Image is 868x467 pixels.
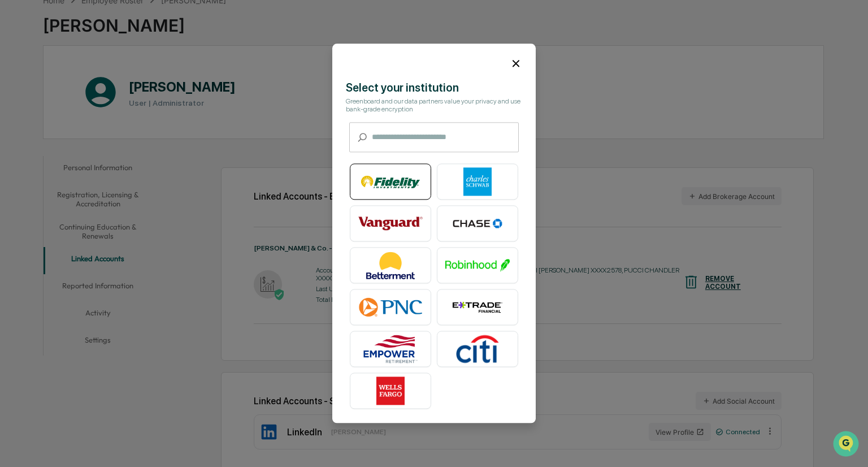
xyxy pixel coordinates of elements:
[11,87,32,107] img: 1746055101610-c473b297-6a78-478c-a979-82029cc54cd1
[11,165,20,174] div: 🔎
[445,293,510,322] img: E*TRADE
[358,293,423,322] img: PNC
[38,98,143,107] div: We're available if you need us!
[358,252,423,280] img: Betterment
[346,81,522,95] div: Select your institution
[358,168,423,196] img: Fidelity Investments
[7,159,76,180] a: 🔎Data Lookup
[832,430,862,460] iframe: Open customer support
[7,138,77,158] a: 🖐️Preclearance
[93,142,140,154] span: Attestations
[358,210,423,238] img: Vanguard
[346,98,522,114] div: Greenboard and our data partners value your privacy and use bank-grade encryption
[358,377,423,405] img: Wells Fargo
[112,192,137,200] span: Pylon
[445,210,510,238] img: Chase
[82,144,91,153] div: 🗄️
[11,144,20,153] div: 🖐️
[23,142,73,154] span: Preclearance
[38,87,185,98] div: Start new chat
[358,335,423,364] img: Empower Retirement
[23,164,71,175] span: Data Lookup
[11,24,206,42] p: How can we help?
[192,90,206,103] button: Start new chat
[77,138,145,158] a: 🗄️Attestations
[80,191,137,200] a: Powered byPylon
[445,252,510,280] img: Robinhood
[445,335,510,364] img: Citibank
[445,168,510,196] img: Charles Schwab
